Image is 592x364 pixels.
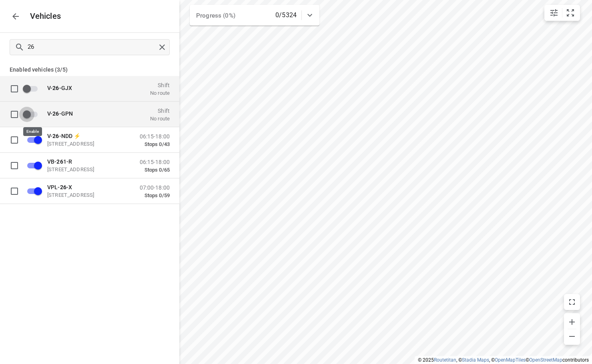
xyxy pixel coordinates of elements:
p: [STREET_ADDRESS] [47,166,127,172]
p: 06:15-18:00 [140,133,170,139]
span: Disable [22,183,42,198]
a: Stadia Maps [462,357,489,363]
a: Routetitan [434,357,456,363]
p: Stops 0/59 [140,192,170,198]
span: Progress (0%) [196,12,235,19]
span: V- -GPN [47,110,73,116]
span: Disable [22,158,42,173]
span: VB- 1-R [47,158,72,164]
p: [STREET_ADDRESS] [47,140,127,147]
p: 06:15-18:00 [140,158,170,165]
p: 07:00-18:00 [140,184,170,190]
div: Progress (0%)0/5324 [190,5,319,26]
p: Shift [150,107,170,114]
p: Shift [150,82,170,88]
span: Enable [22,81,42,96]
button: Map settings [546,5,562,21]
p: [STREET_ADDRESS] [47,192,127,198]
p: Stops 0/65 [140,166,170,173]
p: No route [150,115,170,122]
span: V- -GJX [47,84,72,91]
span: VPL- -X [47,184,72,190]
button: Fit zoom [562,5,578,21]
input: Search vehicles [28,41,156,53]
p: Vehicles [24,12,61,21]
b: 26 [60,184,66,190]
span: Disable [22,132,42,147]
span: V- -NDD ⚡ [47,132,80,139]
li: © 2025 , © , © © contributors [418,357,589,363]
p: Stops 0/43 [140,141,170,147]
a: OpenMapTiles [495,357,526,363]
b: 26 [52,132,59,139]
b: 26 [56,158,63,164]
b: 26 [52,110,59,116]
b: 26 [52,84,59,91]
p: 0/5324 [275,10,297,20]
a: OpenStreetMap [529,357,562,363]
div: small contained button group [544,5,580,21]
p: No route [150,90,170,96]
